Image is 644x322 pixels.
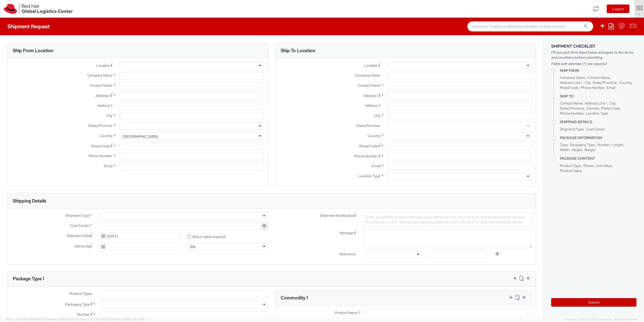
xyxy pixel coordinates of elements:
h3: Package Type 1 [13,276,44,281]
span: Height [572,148,582,152]
span: Company Name [355,73,380,78]
span: Location [364,63,378,68]
span: Email [372,164,380,168]
span: City [374,113,380,118]
span: Postal Code [359,144,378,148]
h4: Ship From [560,69,636,73]
span: Country [619,80,632,85]
span: Contact Name [358,83,380,88]
span: Company Name [560,75,585,80]
span: Shipment Notification [320,213,354,218]
h3: Shipment Checklist [551,44,636,49]
span: Number [77,312,90,317]
span: Address 1 [96,93,110,98]
span: Location Type [358,174,380,178]
span: Fields with asterisks (*) are required [551,61,636,66]
span: Weight [584,148,595,152]
span: Shipment Date [67,233,90,238]
span: Location [96,63,110,68]
img: rh-logistics-00dfa346123c4ec078e1.svg [4,4,73,14]
span: Client: 2025.14.0-db4321d [80,317,145,321]
span: City [609,101,615,105]
span: Address 2 [365,103,380,108]
span: Shipment Type [65,213,89,219]
span: Phone Number [560,111,584,116]
span: Message [340,231,353,235]
h3: Ship From Location [13,48,53,53]
span: Phone Number [581,85,605,90]
span: Unit Value [596,163,612,168]
div: PM [190,244,195,249]
label: Return label required [187,233,226,239]
span: Cost Center [586,127,605,131]
span: City [106,113,112,118]
h3: Ship To Location [281,48,315,53]
span: Contact Name [90,83,112,88]
span: Shipment Type [560,127,584,131]
span: Copyright © [DATE]-[DATE] Agistix Inc., All Rights Reserved [564,317,638,321]
div: [GEOGRAPHIC_DATA] [123,134,158,139]
span: Address Line 1 [560,80,582,85]
span: Company Name [87,73,112,78]
span: Deliver By [74,244,90,249]
span: Address 2 [97,103,112,108]
span: Enter any additional email addresses, separated by comma, for individuals who should receive noti... [366,215,525,224]
h4: Package Content [560,157,636,160]
span: Width [560,148,569,152]
span: State/Province [88,123,112,128]
span: Pieces [583,163,594,168]
span: Contact Name [560,101,583,105]
input: Shipment, Tracking or Reference Number (at least 4 chars) [467,21,593,31]
span: Address 1 [364,93,378,98]
span: Product Name [335,310,357,315]
span: Location Type [586,111,608,116]
span: ▼ [638,12,641,16]
span: Phone Number [89,154,112,158]
span: Postal Code [560,85,579,90]
span: Country [368,133,380,138]
span: Country [100,133,112,138]
input: Return label required [187,235,191,238]
span: Contact Name [587,75,610,80]
span: Country [586,106,599,111]
button: Logout [607,5,629,13]
span: Postal Code [91,144,110,148]
span: Email [104,164,112,168]
h4: Shipping Details [560,120,636,124]
span: Packaging Type [65,302,90,307]
span: State/Province [560,106,584,111]
span: Type [560,142,568,147]
span: Reference [339,252,356,256]
h3: Shipping Details [13,198,46,203]
span: Postal Code [601,106,620,111]
h4: Shipment Request [8,24,50,29]
span: State/Province [593,80,617,85]
span: City [584,80,590,85]
span: Address Line 1 [585,101,607,105]
span: master, [DATE] 09:59:06 [113,317,145,321]
span: Product Value [560,168,582,173]
h4: Ship To [560,94,636,98]
span: Cost Center [70,223,89,229]
span: Product Types [70,291,92,296]
button: Submit [551,298,636,307]
span: Packaging Type [570,142,595,147]
span: Email [607,85,615,90]
span: Server: 2025.16.0-9544af67660 [6,317,79,321]
span: State/Province [356,123,380,128]
span: Number [597,142,610,147]
span: Product Type [560,163,581,168]
h4: Package Information [560,136,636,140]
span: Fill out each form listed below and agree to the terms and conditions before submitting [551,50,636,60]
span: Phone Number [354,154,378,158]
h3: Commodity 1 [281,295,308,300]
span: Length [612,142,623,147]
span: master, [DATE] 10:42:29 [48,317,79,321]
